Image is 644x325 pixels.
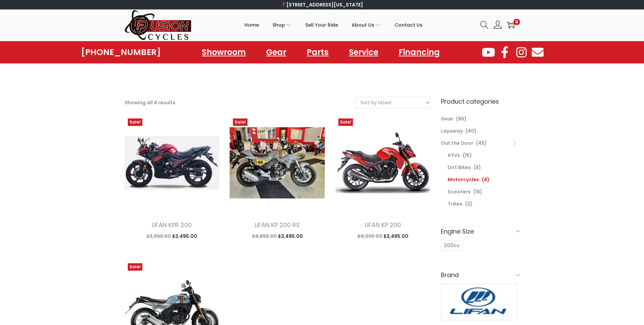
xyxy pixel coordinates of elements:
h6: Product categories [441,97,520,106]
a: Shop [272,10,292,40]
a: Showroom [195,45,253,60]
span: (8) [474,164,481,171]
a: Layaway [441,128,463,134]
span: Home [244,17,259,33]
span: (4) [482,176,490,183]
a: Contact Us [395,10,423,40]
a: LIFAN KP 200 [365,221,401,229]
span: $ [252,233,255,240]
img: Lifan [441,284,517,320]
img: 📍 [281,2,286,7]
a: Parts [300,45,335,60]
a: [PHONE_NUMBER] [81,48,161,57]
span: About Us [352,17,374,33]
a: About Us [352,10,381,40]
span: $ [383,233,386,240]
span: 3,495.00 [383,233,408,240]
h6: Brand [441,267,520,283]
nav: Primary navigation [192,10,475,40]
span: 4,399.00 [357,233,382,240]
span: 3,999.00 [146,233,171,240]
span: (16) [473,188,482,195]
span: (86) [456,115,467,122]
a: Gear [259,45,293,60]
span: Shop [272,17,285,33]
select: Shop order [356,97,430,108]
a: Gear [441,115,453,122]
a: Out the Door [441,140,473,146]
h6: Engine Size [441,223,520,239]
span: 3,495.00 [172,233,197,240]
a: Service [342,45,385,60]
span: $ [278,233,281,240]
span: (15) [463,152,472,159]
span: (45) [476,140,487,146]
span: (40) [466,128,477,134]
a: 0 [507,21,515,29]
span: $ [146,233,149,240]
img: Woostify retina logo [124,9,192,41]
a: Sell Your Ride [305,10,338,40]
span: $ [357,233,360,240]
a: Home [244,10,259,40]
nav: Menu [195,45,447,60]
a: [STREET_ADDRESS][US_STATE] [281,1,363,8]
span: Sell Your Ride [305,17,338,33]
a: Motorcycles [448,176,479,183]
a: Dirt Bikes [448,164,471,171]
p: Showing all 4 results [124,98,175,107]
span: (2) [465,200,473,207]
a: Scooters [448,188,471,195]
a: ATVs [448,152,460,159]
a: LIFAN KPR 200 [152,221,192,229]
a: Financing [392,45,447,60]
span: $ [172,233,175,240]
span: 200cc [444,242,460,249]
a: Trikes [448,200,462,207]
span: 4,899.00 [252,233,277,240]
span: 3,495.00 [278,233,303,240]
a: LIFAN KP 200 RS [255,221,300,229]
span: Contact Us [395,17,423,33]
